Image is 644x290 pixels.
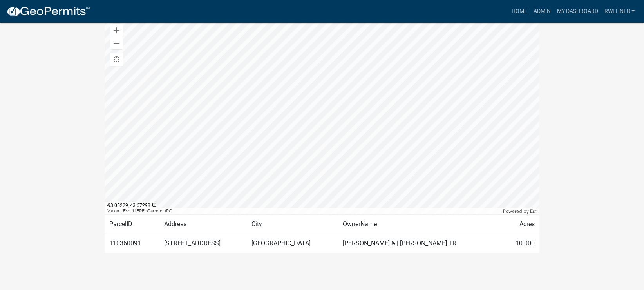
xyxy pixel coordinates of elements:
a: Esri [530,208,537,214]
td: 10.000 [501,234,539,253]
td: 110360091 [105,234,159,253]
a: Admin [530,4,554,19]
td: [PERSON_NAME] & | [PERSON_NAME] TR [338,234,501,253]
td: City [247,215,338,234]
td: [STREET_ADDRESS] [159,234,247,253]
td: OwnerName [338,215,501,234]
div: Powered by [501,208,539,214]
td: [GEOGRAPHIC_DATA] [247,234,338,253]
a: Home [508,4,530,19]
div: Zoom in [110,24,123,37]
a: rwehner [601,4,638,19]
td: Acres [501,215,539,234]
td: ParcelID [105,215,159,234]
a: My Dashboard [554,4,601,19]
div: Zoom out [110,37,123,49]
div: Find my location [110,53,123,66]
div: Maxar | Esri, HERE, Garmin, iPC [105,208,501,214]
td: Address [159,215,247,234]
